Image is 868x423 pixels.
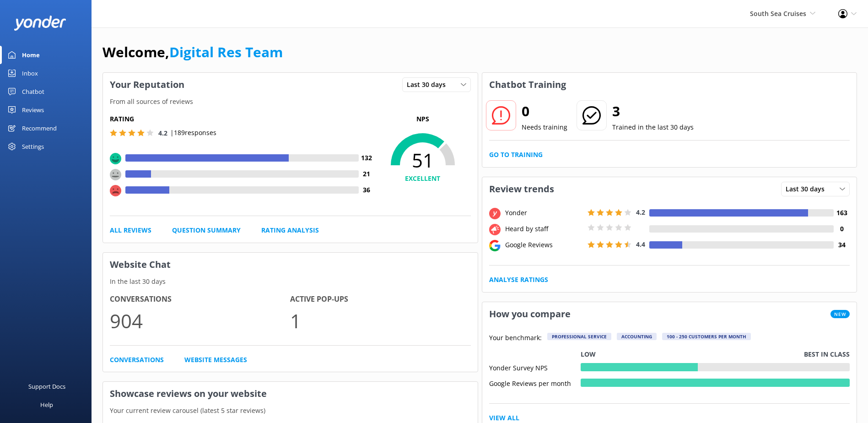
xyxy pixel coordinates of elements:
[407,80,451,90] span: Last 30 days
[102,41,283,63] h1: Welcome,
[375,149,471,172] span: 51
[22,82,44,101] div: Chatbot
[158,129,167,137] span: 4.2
[786,184,830,194] span: Last 30 days
[22,46,40,64] div: Home
[489,333,542,344] p: Your benchmark:
[184,355,247,365] a: Website Messages
[103,73,191,97] h3: Your Reputation
[172,225,241,235] a: Question Summary
[375,114,471,124] p: NPS
[14,16,66,31] img: yonder-white-logo.png
[170,128,216,138] p: | 189 responses
[489,413,519,423] a: View All
[359,153,375,163] h4: 132
[290,305,470,336] p: 1
[750,9,806,18] span: South Sea Cruises
[547,333,611,340] div: Professional Service
[636,208,645,217] span: 4.2
[169,43,283,61] a: Digital Res Team
[375,174,471,184] h4: EXCELLENT
[489,379,581,387] div: Google Reviews per month
[110,293,290,305] h4: Conversations
[103,406,478,416] p: Your current review carousel (latest 5 star reviews)
[522,100,567,122] h2: 0
[22,101,44,119] div: Reviews
[103,253,478,277] h3: Website Chat
[834,208,850,218] h4: 163
[103,382,478,406] h3: Showcase reviews on your website
[489,275,548,285] a: Analyse Ratings
[22,64,38,82] div: Inbox
[636,240,645,249] span: 4.4
[290,293,470,305] h4: Active Pop-ups
[359,185,375,195] h4: 36
[359,169,375,179] h4: 21
[503,208,585,218] div: Yonder
[503,224,585,234] div: Heard by staff
[482,302,577,326] h3: How you compare
[22,119,57,137] div: Recommend
[110,114,375,124] h5: Rating
[612,122,694,132] p: Trained in the last 30 days
[103,97,478,107] p: From all sources of reviews
[28,377,65,396] div: Support Docs
[261,225,319,235] a: Rating Analysis
[612,100,694,122] h2: 3
[110,305,290,336] p: 904
[110,355,164,365] a: Conversations
[22,137,44,156] div: Settings
[110,225,151,235] a: All Reviews
[482,177,561,201] h3: Review trends
[617,333,657,340] div: Accounting
[40,396,53,414] div: Help
[830,310,850,318] span: New
[489,363,581,371] div: Yonder Survey NPS
[522,122,567,132] p: Needs training
[503,240,585,250] div: Google Reviews
[834,224,850,234] h4: 0
[834,240,850,250] h4: 34
[103,277,478,287] p: In the last 30 days
[482,73,573,97] h3: Chatbot Training
[489,150,543,160] a: Go to Training
[581,349,596,359] p: Low
[662,333,751,340] div: 100 - 250 customers per month
[804,349,850,359] p: Best in class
